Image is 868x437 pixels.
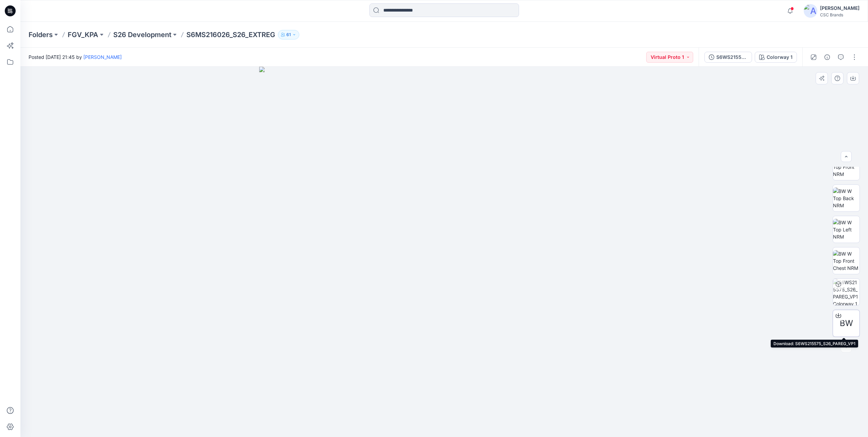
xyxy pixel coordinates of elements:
a: FGV_KPA [68,30,98,39]
img: BW W Top Front NRM [833,156,859,178]
img: avatar [804,4,817,18]
div: [PERSON_NAME] [820,4,859,12]
p: 61 [286,31,291,38]
button: Colorway 1 [755,52,797,63]
div: Colorway 1 [767,53,792,61]
button: Details [822,52,833,63]
img: BW W Top Back NRM [833,188,859,209]
div: CSC Brands [820,12,859,17]
span: BW [840,317,853,329]
a: S26 Development [113,30,171,39]
button: 61 [278,30,299,39]
div: S6WS215575_S26_PAREG_VP1 [716,53,748,61]
img: eyJhbGciOiJIUzI1NiIsImtpZCI6IjAiLCJzbHQiOiJzZXMiLCJ0eXAiOiJKV1QifQ.eyJkYXRhIjp7InR5cGUiOiJzdG9yYW... [259,67,629,437]
span: Posted [DATE] 21:45 by [29,53,122,61]
a: [PERSON_NAME] [83,54,122,60]
button: S6WS215575_S26_PAREG_VP1 [704,52,752,63]
img: BW W Top Left NRM [833,219,859,240]
p: S6MS216026_S26_EXTREG [186,30,275,39]
img: BW W Top Front Chest NRM [833,250,859,272]
img: S6WS215575_S26_PAREG_VP1 Colorway 1 [833,279,859,305]
a: Folders [29,30,53,39]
